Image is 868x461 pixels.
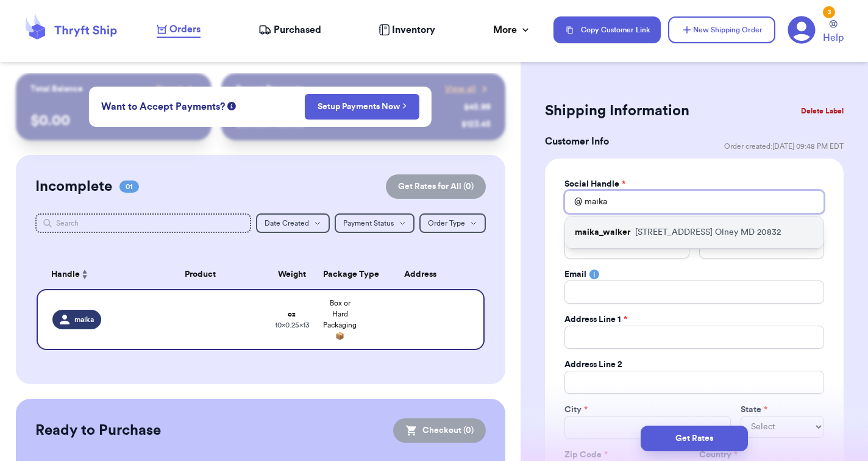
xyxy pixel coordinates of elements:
label: Address Line 2 [564,359,622,371]
a: Inventory [379,23,435,37]
button: Payment Status [335,213,414,233]
p: $ 0.00 [30,111,197,130]
button: Setup Payments Now [305,94,420,120]
div: @ [564,190,582,213]
strong: oz [288,310,296,318]
a: View all [445,83,491,95]
span: Box or Hard Packaging 📦 [323,299,357,340]
h3: Customer Info [545,134,609,149]
a: Purchased [258,23,321,37]
h2: Incomplete [35,177,112,196]
span: maika [74,315,94,324]
button: Sort ascending [80,267,90,282]
th: Address [364,260,485,289]
a: Payout [156,83,197,95]
button: Delete Label [796,98,848,124]
button: Get Rates [641,426,748,451]
p: Recent Payments [236,83,304,95]
span: Help [823,30,844,45]
div: $ 123.45 [461,118,491,130]
span: Order created: [DATE] 09:48 PM EDT [724,141,844,151]
span: 01 [119,180,139,193]
label: State [741,404,767,416]
span: Payout [156,83,182,95]
button: Get Rates for All (0) [386,174,486,199]
th: Package Type [316,260,364,289]
span: Handle [51,268,80,281]
button: Checkout (0) [393,418,486,443]
button: Order Type [419,213,486,233]
p: Total Balance [30,83,83,95]
label: Address Line 1 [564,313,627,326]
h2: Ready to Purchase [35,421,161,440]
span: Purchased [274,23,321,37]
a: 3 [788,16,816,44]
a: Setup Payments Now [318,101,407,113]
span: Date Created [265,220,309,227]
h2: Shipping Information [545,101,689,121]
label: City [564,404,588,416]
span: Order Type [428,220,465,227]
a: Orders [157,22,201,38]
input: Search [35,213,251,233]
span: Inventory [392,23,435,37]
label: Email [564,268,586,281]
span: 10 x 0.25 x 13 [275,321,310,329]
p: maika_walker [575,226,630,238]
p: [STREET_ADDRESS] Olney MD 20832 [635,226,781,238]
span: Payment Status [343,220,394,227]
th: Product [133,260,268,289]
span: Orders [169,22,201,37]
label: Social Handle [564,178,625,190]
a: Help [823,20,844,45]
div: More [493,23,532,37]
button: Copy Customer Link [553,16,661,43]
div: $ 45.99 [464,101,491,113]
button: New Shipping Order [668,16,775,43]
span: Want to Accept Payments? [101,99,225,114]
th: Weight [268,260,316,289]
span: View all [445,83,476,95]
div: 3 [823,6,835,18]
button: Date Created [256,213,330,233]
